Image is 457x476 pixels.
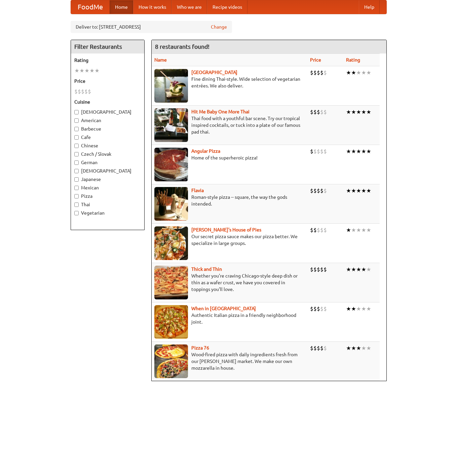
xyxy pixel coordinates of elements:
[191,148,220,154] a: Angular Pizza
[74,201,141,208] label: Thai
[71,40,144,53] h4: Filter Restaurants
[84,67,89,74] li: ★
[154,57,167,63] a: Name
[323,305,327,313] li: $
[155,43,210,50] ng-pluralize: 8 restaurants found!
[361,305,366,313] li: ★
[74,135,79,140] input: Cafe
[366,69,371,76] li: ★
[74,99,141,105] h5: Cuisine
[317,187,320,194] li: $
[313,344,317,352] li: $
[74,144,79,148] input: Chinese
[74,142,141,149] label: Chinese
[361,69,366,76] li: ★
[351,266,356,273] li: ★
[320,226,323,234] li: $
[366,266,371,273] li: ★
[74,109,141,115] label: [DEMOGRAPHIC_DATA]
[154,154,305,161] p: Home of the superheroic pizza!
[191,188,204,193] a: Flavia
[191,227,261,232] a: [PERSON_NAME]'s House of Pies
[317,226,320,234] li: $
[366,344,371,352] li: ★
[154,194,305,207] p: Roman-style pizza -- square, the way the gods intended.
[351,108,356,116] li: ★
[361,266,366,273] li: ★
[346,108,351,116] li: ★
[191,345,209,351] a: Pizza 76
[356,266,361,273] li: ★
[346,226,351,234] li: ★
[74,151,141,157] label: Czech / Slovak
[74,160,79,165] input: German
[74,176,141,183] label: Japanese
[74,169,79,173] input: [DEMOGRAPHIC_DATA]
[88,88,91,95] li: $
[317,108,320,116] li: $
[320,108,323,116] li: $
[351,69,356,76] li: ★
[191,266,222,272] a: Thick and Thin
[74,159,141,166] label: German
[317,305,320,313] li: $
[71,0,110,14] a: FoodMe
[310,344,313,352] li: $
[74,110,79,114] input: [DEMOGRAPHIC_DATA]
[191,70,237,75] b: [GEOGRAPHIC_DATA]
[323,187,327,194] li: $
[310,57,321,63] a: Price
[361,344,366,352] li: ★
[356,187,361,194] li: ★
[74,127,79,131] input: Barbecue
[346,266,351,273] li: ★
[71,21,232,33] div: Deliver to: [STREET_ADDRESS]
[323,69,327,76] li: $
[74,67,79,74] li: ★
[366,148,371,155] li: ★
[313,266,317,273] li: $
[317,266,320,273] li: $
[317,344,320,352] li: $
[154,266,188,299] img: thick.jpg
[172,0,207,14] a: Who we are
[110,0,133,14] a: Home
[323,148,327,155] li: $
[78,88,81,95] li: $
[313,108,317,116] li: $
[351,305,356,313] li: ★
[310,305,313,313] li: $
[79,67,84,74] li: ★
[74,211,79,215] input: Vegetarian
[84,88,88,95] li: $
[366,305,371,313] li: ★
[191,306,256,311] a: When in [GEOGRAPHIC_DATA]
[313,226,317,234] li: $
[154,344,188,378] img: pizza76.jpg
[310,187,313,194] li: $
[361,187,366,194] li: ★
[313,148,317,155] li: $
[191,109,250,114] a: Hit Me Baby One More Thai
[317,148,320,155] li: $
[154,351,305,371] p: Wood-fired pizza with daily ingredients fresh from our [PERSON_NAME] market. We make our own mozz...
[323,226,327,234] li: $
[313,69,317,76] li: $
[346,187,351,194] li: ★
[211,24,227,30] a: Change
[154,226,188,260] img: luigis.jpg
[351,226,356,234] li: ★
[207,0,247,14] a: Recipe videos
[154,115,305,135] p: Thai food with a youthful bar scene. Try our tropical inspired cocktails, or tuck into a plate of...
[320,344,323,352] li: $
[359,0,380,14] a: Help
[320,148,323,155] li: $
[313,305,317,313] li: $
[310,69,313,76] li: $
[74,88,78,95] li: $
